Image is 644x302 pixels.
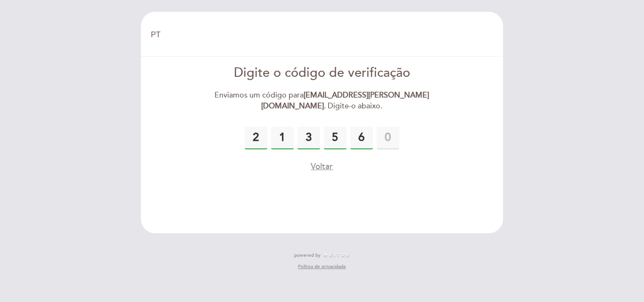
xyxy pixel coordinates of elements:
[214,90,430,112] div: Enviamos um código para . Digite-o abaixo.
[297,127,320,149] input: 0
[261,90,429,111] strong: [EMAIL_ADDRESS][PERSON_NAME][DOMAIN_NAME]
[350,127,373,149] input: 0
[271,127,294,149] input: 0
[294,252,321,259] span: powered by
[323,253,350,258] img: MEITRE
[324,127,347,149] input: 0
[294,252,350,259] a: powered by
[377,127,399,149] input: 0
[311,161,333,172] button: Voltar
[214,64,430,82] div: Digite o código de verificação
[298,263,346,270] a: Política de privacidade
[245,127,267,149] input: 0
